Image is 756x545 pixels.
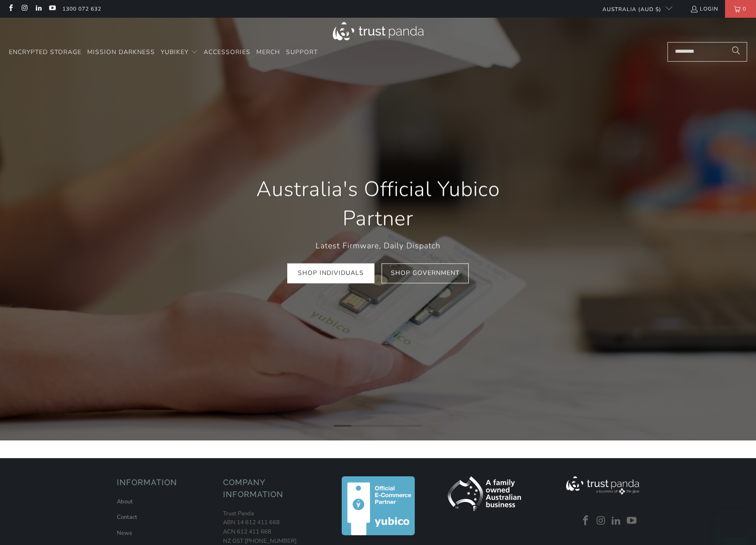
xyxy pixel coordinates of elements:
[232,175,524,233] h1: Australia's Official Yubico Partner
[690,4,718,14] a: Login
[232,240,524,253] p: Latest Firmware, Daily Dispatch
[117,513,137,521] a: Contact
[161,48,189,56] span: YubiKey
[405,425,422,427] li: Page dot 5
[387,425,405,427] li: Page dot 4
[333,22,424,40] img: Trust Panda Australia
[625,515,638,527] a: Trust Panda Australia on YouTube
[594,515,608,527] a: Trust Panda Australia on Instagram
[87,42,155,63] a: Mission Darkness
[667,42,747,62] input: Search...
[161,42,198,63] summary: YubiKey
[721,510,749,538] iframe: Button to launch messaging window
[351,425,369,427] li: Page dot 2
[369,425,387,427] li: Page dot 3
[382,264,469,284] a: Shop Government
[9,42,318,63] nav: Translation missing: en.navigation.header.main_nav
[48,5,56,12] a: Trust Panda Australia on YouTube
[204,48,251,56] span: Accessories
[117,529,132,537] a: News
[610,515,623,527] a: Trust Panda Australia on LinkedIn
[287,264,374,284] a: Shop Individuals
[9,48,81,56] span: Encrypted Storage
[87,48,155,56] span: Mission Darkness
[9,42,81,63] a: Encrypted Storage
[579,515,592,527] a: Trust Panda Australia on Facebook
[334,425,351,427] li: Page dot 1
[256,42,280,63] a: Merch
[35,5,42,12] a: Trust Panda Australia on LinkedIn
[117,498,133,506] a: About
[286,42,318,63] a: Support
[725,42,747,62] button: Search
[7,5,14,12] a: Trust Panda Australia on Facebook
[204,42,251,63] a: Accessories
[62,4,101,14] a: 1300 072 632
[256,48,280,56] span: Merch
[20,5,28,12] a: Trust Panda Australia on Instagram
[286,48,318,56] span: Support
